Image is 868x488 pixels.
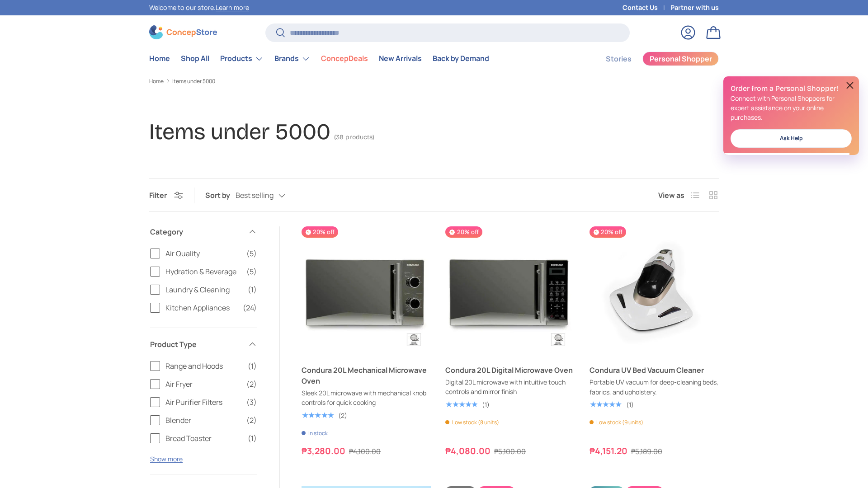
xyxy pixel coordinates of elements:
a: Stories [606,50,632,68]
span: (24) [243,302,257,313]
a: Ask Help [731,129,852,148]
a: Home [149,50,170,67]
label: Sort by [205,190,236,201]
summary: Product Type [150,328,257,361]
button: Filter [149,190,183,200]
span: (1) [248,433,257,444]
span: Air Fryer [165,379,241,389]
span: (2) [246,415,257,426]
a: ConcepDeals [321,50,368,67]
span: Personal Shopper [650,55,712,62]
button: Show more [150,455,183,463]
summary: Category [150,216,257,248]
span: Hydration & Beverage [165,266,241,277]
a: Contact Us [623,3,670,13]
a: Condura 20L Mechanical Microwave Oven [302,365,431,386]
span: Air Quality [165,248,241,259]
button: Best selling [236,188,303,204]
span: Air Purifier Filters [165,397,241,408]
p: Connect with Personal Shoppers for expert assistance on your online purchases. [731,94,852,122]
span: Blender [165,415,241,426]
span: (3) [246,397,257,408]
nav: Secondary [584,50,719,68]
span: Best selling [236,191,274,200]
span: 20% off [445,226,482,238]
a: Brands [274,50,310,68]
span: (5) [246,248,257,259]
span: (38 products) [334,133,374,141]
span: Product Type [150,339,242,350]
a: Products [220,50,264,68]
nav: Primary [149,50,489,68]
a: Shop All [181,50,209,67]
span: 20% off [302,226,338,238]
span: View as [658,190,684,201]
span: (5) [246,266,257,277]
span: (2) [246,379,257,389]
span: Bread Toaster [165,433,242,444]
a: Back by Demand [433,50,489,67]
h2: Order from a Personal Shopper! [731,84,852,94]
a: Condura UV Bed Vacuum Cleaner [590,365,719,375]
p: Welcome to our store. [149,3,249,13]
a: Items under 5000 [172,79,215,84]
span: 20% off [590,226,626,238]
a: Home [149,79,164,84]
a: New Arrivals [379,50,422,67]
span: Kitchen Appliances [165,302,237,313]
span: Laundry & Cleaning [165,284,242,295]
span: (1) [248,361,257,371]
img: ConcepStore [149,25,217,39]
a: Condura 20L Mechanical Microwave Oven [302,226,431,356]
a: Condura 20L Digital Microwave Oven [445,226,575,356]
a: Partner with us [670,3,719,13]
span: Range and Hoods [165,361,242,371]
span: Category [150,226,242,237]
span: Filter [149,190,167,200]
summary: Products [215,50,269,68]
a: Condura UV Bed Vacuum Cleaner [590,226,719,356]
nav: Breadcrumbs [149,77,719,85]
a: Personal Shopper [642,52,719,66]
summary: Brands [269,50,316,68]
a: Learn more [216,3,249,12]
a: Condura 20L Digital Microwave Oven [445,365,575,375]
span: (1) [248,284,257,295]
h1: Items under 5000 [149,118,330,145]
